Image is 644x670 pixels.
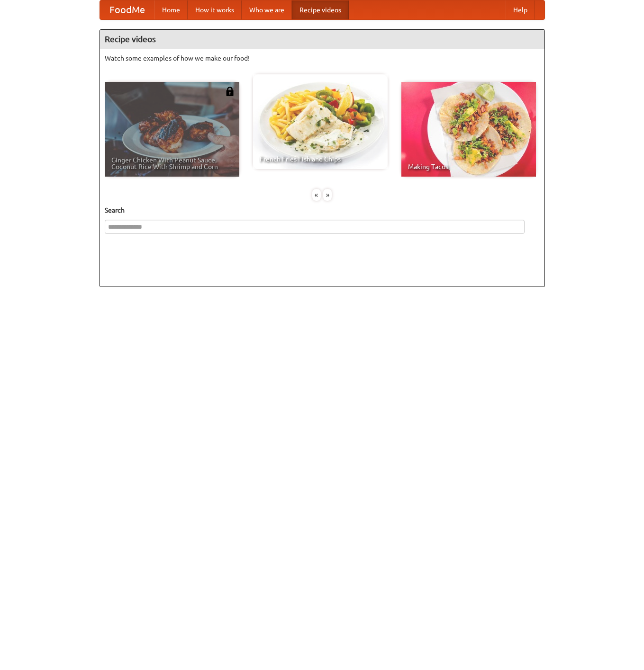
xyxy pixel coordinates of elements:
[154,0,188,19] a: Home
[253,74,388,169] a: French Fries Fish and Chips
[100,30,544,49] h4: Recipe videos
[506,0,535,19] a: Help
[242,0,292,19] a: Who we are
[323,189,332,201] div: »
[105,205,540,215] h5: Search
[292,0,349,19] a: Recipe videos
[100,0,154,19] a: FoodMe
[260,156,381,162] span: French Fries Fish and Chips
[401,82,536,177] a: Making Tacos
[312,189,321,201] div: «
[105,54,540,63] p: Watch some examples of how we make our food!
[188,0,242,19] a: How it works
[408,163,529,170] span: Making Tacos
[225,87,235,96] img: 483408.png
